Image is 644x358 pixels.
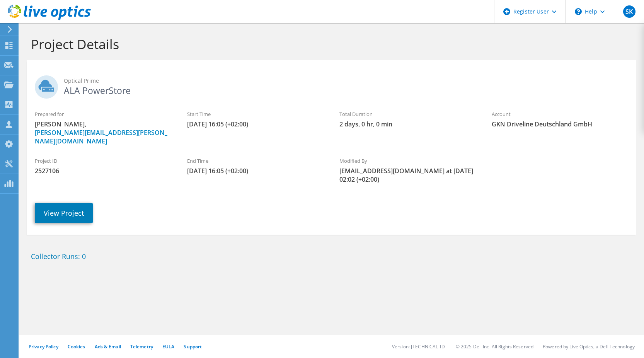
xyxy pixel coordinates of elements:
span: [DATE] 16:05 (+02:00) [187,120,324,128]
a: [PERSON_NAME][EMAIL_ADDRESS][PERSON_NAME][DOMAIN_NAME] [35,128,167,145]
a: EULA [162,343,174,350]
label: Prepared for [35,110,172,118]
a: Telemetry [130,343,153,350]
li: Powered by Live Optics, a Dell Technology [543,343,635,350]
span: [DATE] 16:05 (+02:00) [187,167,324,175]
a: Ads & Email [95,343,121,350]
a: Cookies [68,343,85,350]
h1: Project Details [31,36,629,52]
svg: \n [575,8,582,15]
li: Version: [TECHNICAL_ID] [392,343,446,350]
a: Privacy Policy [29,343,58,350]
label: Account [492,110,629,118]
label: End Time [187,157,324,165]
a: Support [184,343,202,350]
label: Start Time [187,110,324,118]
span: Optical Prime [64,77,629,85]
span: 2 days, 0 hr, 0 min [339,120,476,128]
label: Total Duration [339,110,476,118]
a: View Project [35,203,93,223]
li: © 2025 Dell Inc. All Rights Reserved [456,343,533,350]
h2: ALA PowerStore [35,75,629,95]
span: [EMAIL_ADDRESS][DOMAIN_NAME] at [DATE] 02:02 (+02:00) [339,167,476,184]
h2: Collector Runs: 0 [31,252,632,261]
span: GKN Driveline Deutschland GmbH [492,120,629,128]
span: 2527106 [35,167,172,175]
label: Project ID [35,157,172,165]
span: SK [623,5,635,18]
span: [PERSON_NAME], [35,120,172,145]
label: Modified By [339,157,476,165]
